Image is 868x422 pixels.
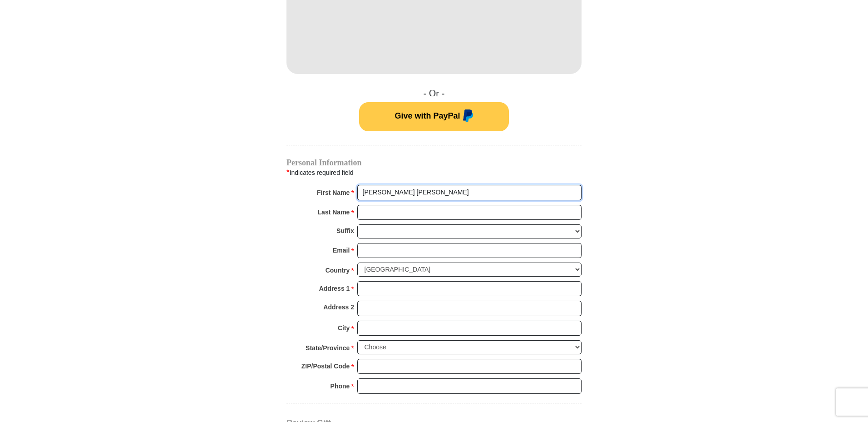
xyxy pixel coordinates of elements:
strong: Address 1 [319,282,350,295]
strong: First Name [317,186,350,199]
strong: Last Name [318,206,350,218]
strong: Country [325,264,350,277]
strong: City [338,322,350,334]
strong: Suffix [336,224,354,237]
strong: Email [333,244,350,257]
h4: - Or - [286,88,582,99]
div: Indicates required field [286,167,582,179]
h4: Personal Information [286,159,582,166]
strong: ZIP/Postal Code [301,360,350,372]
span: Give with PayPal [395,111,460,120]
button: Give with PayPal [359,102,509,131]
img: paypal [460,109,473,124]
strong: State/Province [306,342,350,354]
strong: Phone [330,380,350,392]
strong: Address 2 [323,301,354,313]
